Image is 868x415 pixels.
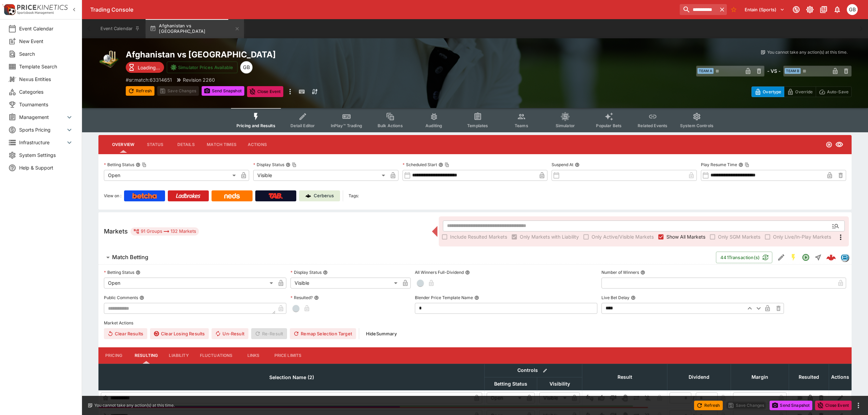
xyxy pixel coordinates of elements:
[242,136,273,153] button: Actions
[601,295,629,300] p: Live Bet Delay
[290,295,313,300] p: Resulted?
[802,253,810,262] svg: Open
[731,364,789,390] th: Margin
[716,252,772,263] button: 441Transaction(s)
[829,364,852,390] th: Actions
[132,193,157,199] img: Betcha
[19,139,65,146] span: Infrastructure
[378,123,403,128] span: Bulk Actions
[104,295,138,300] p: Public Comments
[98,251,716,264] button: Match Betting
[596,392,607,403] button: Win
[19,63,73,70] span: Template Search
[666,233,705,240] span: Show All Markets
[800,251,812,264] button: Open
[104,318,846,328] label: Market Actions
[816,86,852,97] button: Auto-Save
[784,86,816,97] button: Override
[253,162,284,168] p: Display Status
[767,67,781,75] h6: - VS -
[129,347,163,364] button: Resulting
[812,251,824,264] button: Straight
[290,278,400,289] div: Visible
[299,190,340,201] a: Cerberus
[827,88,849,95] p: Auto-Save
[107,136,140,153] button: Overview
[142,162,147,167] button: Copy To Clipboard
[487,392,524,403] div: Open
[619,392,630,403] button: Void
[745,162,749,167] button: Copy To Clipboard
[96,19,144,38] button: Event Calendar
[790,3,802,16] button: Connected to PK
[789,364,829,390] th: Resulted
[751,86,852,97] div: Start From
[831,3,843,16] button: Notifications
[94,402,175,409] p: You cannot take any action(s) at this time.
[136,270,140,275] button: Betting Status
[19,126,65,133] span: Sports Pricing
[539,392,569,403] div: Visible
[445,162,449,167] button: Copy To Clipboard
[323,270,328,275] button: Display Status
[775,251,787,264] button: Edit Detail
[425,123,442,128] span: Auditing
[104,278,275,289] div: Open
[701,162,737,168] p: Play Resume Time
[826,253,836,262] div: 5a4df16b-bb56-4642-90e0-71b918200231
[680,4,717,15] input: search
[817,3,830,16] button: Documentation
[290,269,322,275] p: Display Status
[19,25,73,32] span: Event Calendar
[552,162,573,168] p: Suspend At
[19,50,73,57] span: Search
[541,366,550,375] button: Bulk edit
[415,269,464,275] p: All Winners Full-Dividend
[171,136,201,153] button: Details
[17,11,54,14] img: Sportsbook Management
[438,162,443,167] button: Scheduled StartCopy To Clipboard
[638,123,667,128] span: Related Events
[19,38,73,45] span: New Event
[98,347,129,364] button: Pricing
[694,401,723,410] button: Refresh
[697,68,714,74] span: Team A
[126,86,154,96] button: Refresh
[826,253,836,262] img: logo-cerberus--red.svg
[126,76,172,83] p: Copy To Clipboard
[104,170,238,181] div: Open
[19,113,65,121] span: Management
[841,253,849,262] div: betradar
[139,295,144,300] button: Public Comments
[642,392,653,403] button: Eliminated In Play
[104,162,134,168] p: Betting Status
[331,123,362,128] span: InPlay™ Trading
[224,193,240,199] img: Neds
[575,162,580,167] button: Suspend At
[140,136,171,153] button: Status
[728,4,739,15] button: No Bookmarks
[19,164,73,171] span: Help & Support
[240,61,253,73] div: Gareth Brown
[212,328,248,339] button: Un-Result
[763,88,781,95] p: Overtype
[150,328,209,339] button: Clear Losing Results
[253,170,388,181] div: Visible
[146,19,244,38] button: Afghanistan vs [GEOGRAPHIC_DATA]
[98,49,120,71] img: cricket.png
[19,101,73,108] span: Tournaments
[19,76,73,83] span: Nexus Entities
[829,220,842,232] button: Open
[292,162,297,167] button: Copy To Clipboard
[608,392,619,403] button: Lose
[194,347,238,364] button: Fluctuations
[845,2,860,17] button: Gareth Brown
[415,295,473,300] p: Blender Price Template Name
[631,295,636,300] button: Live Bet Delay
[592,233,654,240] span: Only Active/Visible Markets
[718,233,760,240] span: Only SGM Markets
[306,193,311,199] img: Cerberus
[485,364,582,377] th: Controls
[136,162,140,167] button: Betting StatusCopy To Clipboard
